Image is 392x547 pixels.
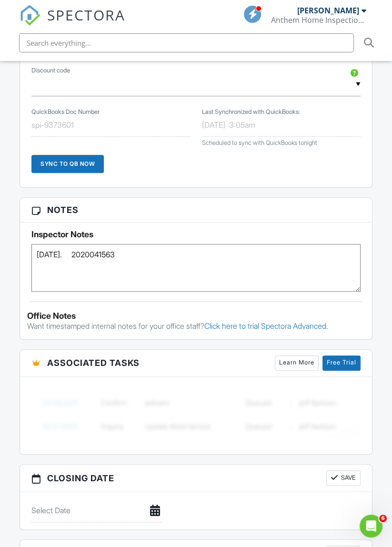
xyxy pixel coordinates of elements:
[27,311,365,321] div: Office Notes
[31,244,361,292] textarea: [DATE] 2016030035 Roof [GEOGRAPHIC_DATA]
[31,384,361,445] img: blurred-tasks-251b60f19c3f713f9215ee2a18cbf2105fc2d72fcd585247cf5e9ec0c957c1dd.png
[31,66,70,75] label: Discount code
[19,33,354,52] input: Search everything...
[360,515,382,537] iframe: Intercom live chat
[31,230,361,239] h5: Inspector Notes
[20,198,372,223] h3: Notes
[47,472,114,485] span: Closing date
[20,13,125,33] a: SPECTORA
[326,470,361,486] button: Save
[31,499,162,522] input: Select Date
[202,107,300,116] label: Last Synchronized with QuickBooks:
[322,355,361,371] a: Free Trial
[202,139,317,146] span: Scheduled to sync with QuickBooks tonight
[204,321,328,331] a: Click here to trial Spectora Advanced.
[27,321,365,331] p: Want timestamped internal notes for your office staff?
[31,155,104,173] div: Sync to QB Now
[379,515,387,522] span: 6
[31,107,100,116] label: QuickBooks Doc Number
[47,356,140,369] span: Associated Tasks
[297,6,359,15] div: [PERSON_NAME]
[20,5,40,26] img: The Best Home Inspection Software - Spectora
[275,355,319,371] a: Learn More
[47,5,125,25] span: SPECTORA
[271,15,366,25] div: Anthem Home Inspections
